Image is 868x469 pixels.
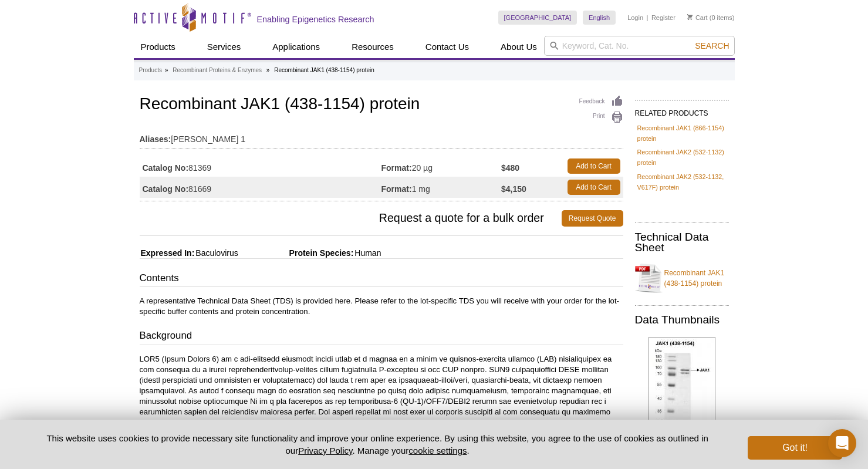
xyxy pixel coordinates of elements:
[140,127,623,146] td: [PERSON_NAME] 1
[381,184,412,194] strong: Format:
[140,156,381,177] td: 81369
[637,171,727,193] a: Recombinant JAK2 (532-1132, V617F) protein
[241,248,354,258] span: Protein Species:
[143,163,189,173] strong: Catalog No:
[695,41,729,50] span: Search
[635,315,729,325] h2: Data Thumbnails
[583,11,616,25] a: English
[381,156,502,177] td: 20 µg
[635,232,729,253] h2: Technical Data Sheet
[627,14,643,22] a: Login
[134,36,183,58] a: Products
[647,11,649,25] li: |
[353,248,381,258] span: Human
[494,36,544,58] a: About Us
[140,296,623,317] p: A representative Technical Data Sheet (TDS) is provided here. Please refer to the lot-specific TD...
[544,36,735,56] input: Keyword, Cat. No.
[140,210,562,227] span: Request a quote for a bulk order
[568,180,620,195] a: Add to Cart
[165,67,168,73] li: »
[687,11,735,25] li: (0 items)
[687,14,693,20] img: Your Cart
[140,95,623,115] h1: Recombinant JAK1 (438-1154) protein
[298,446,352,455] a: Privacy Policy
[501,184,526,194] strong: $4,150
[748,436,842,460] button: Got it!
[579,111,623,124] a: Print
[649,337,715,428] img: Recombinant JAK1 (438-1154) protein
[140,248,195,258] span: Expressed In:
[257,14,374,25] h2: Enabling Epigenetics Research
[143,184,189,194] strong: Catalog No:
[691,41,732,51] button: Search
[140,354,623,438] p: LOR5 (Ipsum Dolors 6) am c adi-elitsedd eiusmodt incidi utlab et d magnaa en a minim ve quisnos-e...
[140,177,381,198] td: 81669
[140,271,623,288] h3: Contents
[200,36,248,58] a: Services
[579,95,623,108] a: Feedback
[140,329,623,345] h3: Background
[498,11,577,25] a: [GEOGRAPHIC_DATA]
[562,210,623,227] a: Request Quote
[265,36,327,58] a: Applications
[651,14,676,22] a: Register
[381,163,412,173] strong: Format:
[194,248,238,258] span: Baculovirus
[408,446,467,455] button: cookie settings
[266,67,270,73] li: »
[345,36,401,58] a: Resources
[418,36,476,58] a: Contact Us
[26,432,729,457] p: This website uses cookies to provide necessary site functionality and improve your online experie...
[637,123,727,144] a: Recombinant JAK1 (866-1154) protein
[635,261,729,296] a: Recombinant JAK1 (438-1154) protein
[140,134,171,144] strong: Aliases:
[687,14,708,22] a: Cart
[381,177,502,198] td: 1 mg
[274,67,374,73] li: Recombinant JAK1 (438-1154) protein
[635,100,729,121] h2: RELATED PRODUCTS
[568,158,620,174] a: Add to Cart
[139,65,162,76] a: Products
[501,163,519,173] strong: $480
[173,65,262,76] a: Recombinant Proteins & Enzymes
[637,147,727,168] a: Recombinant JAK2 (532-1132) protein
[828,429,856,457] div: Open Intercom Messenger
